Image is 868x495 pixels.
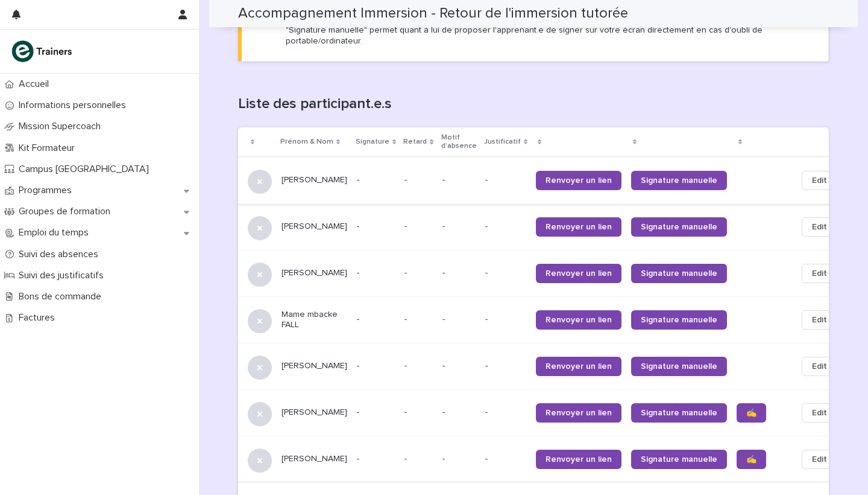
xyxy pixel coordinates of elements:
p: - [357,454,395,464]
p: - [357,361,395,371]
a: Renvoyer un lien [536,171,621,190]
a: Renvoyer un lien [536,357,621,376]
p: Kit Formateur [14,142,84,154]
span: Renvoyer un lien [546,455,612,464]
h2: Accompagnement Immersion - Retour de l'immersion tutorée [238,5,628,22]
p: - [357,175,395,185]
button: Edit [802,217,837,237]
span: ✍️ [746,455,756,464]
a: Signature manuelle [631,403,727,423]
button: Edit [802,450,837,469]
p: Mission Supercoach [14,121,110,132]
a: Signature manuelle [631,310,727,330]
p: - [442,361,476,371]
p: - [357,315,395,325]
p: - [442,407,476,418]
p: Retard [403,135,427,148]
p: Mame mbacke FALL [281,310,347,330]
p: - [404,405,409,418]
span: Edit [812,314,827,326]
p: Accueil [14,78,58,90]
p: Emploi du temps [14,227,98,238]
p: [PERSON_NAME] [281,361,347,371]
p: Motif d'absence [441,131,477,153]
p: Suivi des justificatifs [14,270,113,281]
span: Renvoyer un lien [546,362,612,371]
tr: [PERSON_NAME]--- --Renvoyer un lienSignature manuelleEdit [238,250,857,296]
p: - [485,454,526,464]
p: [PERSON_NAME] [281,454,347,464]
span: Signature manuelle [641,409,717,417]
span: Edit [812,360,827,372]
a: Renvoyer un lien [536,310,621,330]
p: - [442,315,476,325]
p: - [485,407,526,418]
p: Factures [14,312,64,324]
img: K0CqGN7SDeD6s4JG8KQk [10,39,76,63]
p: - [357,268,395,278]
p: Programmes [14,185,81,196]
a: Signature manuelle [631,171,727,190]
p: - [485,315,526,325]
span: Renvoyer un lien [546,176,612,185]
p: - [357,222,395,232]
p: - [442,222,476,232]
p: - [485,175,526,185]
p: Signature [356,135,389,148]
button: Edit [802,357,837,376]
span: Renvoyer un lien [546,269,612,278]
h1: Liste des participant.e.s [238,95,829,113]
a: Signature manuelle [631,264,727,283]
p: - [404,219,409,232]
span: Renvoyer un lien [546,316,612,324]
a: Signature manuelle [631,357,727,376]
span: Renvoyer un lien [546,223,612,231]
span: Signature manuelle [641,269,717,278]
button: Edit [802,403,837,423]
a: Signature manuelle [631,217,727,237]
span: ✍️ [746,409,756,417]
tr: [PERSON_NAME]--- --Renvoyer un lienSignature manuelleEdit [238,157,857,203]
span: Signature manuelle [641,455,717,464]
p: - [404,359,409,371]
p: - [404,312,409,325]
p: Bons de commande [14,291,111,302]
tr: [PERSON_NAME]--- --Renvoyer un lienSignature manuelleEdit [238,343,857,389]
tr: Mame mbacke FALL--- --Renvoyer un lienSignature manuelleEdit [238,296,857,343]
tr: [PERSON_NAME]--- --Renvoyer un lienSignature manuelle✍️Edit [238,436,857,482]
p: - [485,222,526,232]
p: - [404,173,409,185]
span: Edit [812,453,827,465]
span: Signature manuelle [641,176,717,185]
p: - [442,268,476,278]
button: Edit [802,171,837,190]
a: Renvoyer un lien [536,264,621,283]
a: Signature manuelle [631,450,727,469]
span: Edit [812,221,827,233]
p: - [442,175,476,185]
p: Prénom & Nom [280,135,333,148]
a: ✍️ [737,403,766,423]
p: - [404,266,409,278]
p: [PERSON_NAME] [281,407,347,418]
p: [PERSON_NAME] [281,222,347,232]
p: - [442,454,476,464]
tr: [PERSON_NAME]--- --Renvoyer un lienSignature manuelleEdit [238,203,857,250]
span: Edit [812,407,827,419]
p: - [357,407,395,418]
span: Signature manuelle [641,362,717,371]
p: Informations personnelles [14,100,136,111]
p: [PERSON_NAME] [281,268,347,278]
p: - [485,361,526,371]
p: [PERSON_NAME] [281,175,347,185]
span: Edit [812,267,827,279]
span: Signature manuelle [641,223,717,231]
a: ✍️ [737,450,766,469]
tr: [PERSON_NAME]--- --Renvoyer un lienSignature manuelle✍️Edit [238,389,857,436]
button: Edit [802,264,837,283]
p: - [485,268,526,278]
a: Renvoyer un lien [536,217,621,237]
p: Justificatif [484,135,521,148]
span: Renvoyer un lien [546,409,612,417]
p: Campus [GEOGRAPHIC_DATA] [14,164,159,175]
